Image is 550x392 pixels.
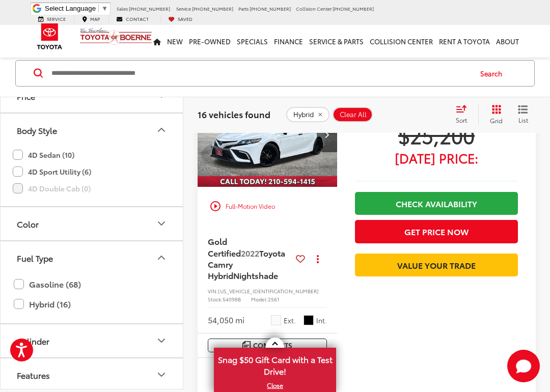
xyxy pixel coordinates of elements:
button: remove Hybrid [286,107,329,122]
span: 16 vehicles found [198,108,270,120]
div: Cylinder [155,334,168,347]
span: $25,200 [355,122,518,148]
div: Body Style [155,124,168,136]
span: Service [176,5,191,12]
a: My Saved Vehicles [160,16,200,22]
a: Gold Certified2022Toyota Camry HybridNightshade [208,236,292,281]
span: Contact [126,15,149,22]
a: Service [31,16,73,22]
div: Features [155,369,168,381]
a: Home [150,25,164,58]
a: About [493,25,522,58]
span: Ext. [284,316,296,325]
span: Grid [490,116,503,125]
span: ▼ [101,5,108,12]
span: Select Language [45,5,96,12]
span: VIN: [208,287,218,295]
span: Black [304,315,314,325]
span: Map [90,15,100,22]
a: Value Your Trade [355,254,518,276]
span: Clear All [340,110,367,119]
div: 2022 Toyota Camry Hybrid Nightshade 0 [197,82,338,187]
button: Toggle Chat Window [507,350,540,382]
span: Saved [178,15,193,22]
div: Fuel Type [155,251,168,264]
label: Gasoline (68) [14,275,170,293]
svg: Start Chat [507,350,540,382]
a: 2022 Toyota Camry Hybrid Nightshade2022 Toyota Camry Hybrid Nightshade2022 Toyota Camry Hybrid Ni... [197,82,338,187]
span: [PHONE_NUMBER] [333,5,374,12]
img: Toyota [31,20,69,53]
div: Color [155,217,168,230]
span: [DATE] Price: [355,153,518,163]
button: Actions [309,249,327,267]
div: Fuel Type [17,253,53,263]
span: Parts [238,5,249,12]
a: Collision Center [367,25,436,58]
span: Nightshade [233,269,278,281]
span: Collision Center [296,5,332,12]
span: 54098B [223,295,241,303]
span: Toyota Camry Hybrid [208,247,285,282]
input: Search by Make, Model, or Keyword [50,61,471,86]
button: List View [510,104,536,125]
button: ColorColor [1,207,184,240]
div: Price [17,91,35,101]
label: 4D Sport Utility (6) [13,163,91,180]
span: List [518,116,528,124]
img: Vic Vaughan Toyota of Boerne [79,27,152,45]
span: [PHONE_NUMBER] [129,5,170,12]
span: Sales [117,5,128,12]
a: Map [74,16,107,22]
span: [US_VEHICLE_IDENTIFICATION_NUMBER] [218,287,319,295]
span: Service [47,15,66,22]
div: Features [17,370,50,380]
a: Contact [108,16,156,22]
span: Hybrid [293,110,314,119]
a: Check Availability [355,192,518,215]
label: Hybrid (16) [14,295,170,313]
span: Snag $50 Gift Card with a Test Drive! [215,349,335,380]
a: Select Language​ [45,5,108,12]
label: 4D Sedan (10) [13,147,74,163]
button: Fuel TypeFuel Type [1,241,184,274]
span: 2561 [268,295,279,303]
img: 2022 Toyota Camry Hybrid Nightshade [197,82,338,188]
button: Search [471,61,517,86]
label: 4D Double Cab (0) [13,180,91,197]
button: FeaturesFeatures [1,358,184,391]
span: Int. [316,316,327,325]
span: 2022 [241,247,259,259]
span: [PHONE_NUMBER] [250,5,291,12]
button: Grid View [478,104,510,125]
div: 54,050 mi [208,314,244,326]
span: [PHONE_NUMBER] [192,5,233,12]
button: Select sort value [451,104,478,125]
div: Color [17,219,39,229]
button: Comments [208,339,327,352]
button: Get Price Now [355,220,518,243]
button: CylinderCylinder [1,324,184,357]
a: Pre-Owned [186,25,234,58]
a: New [164,25,186,58]
a: Service & Parts: Opens in a new tab [306,25,367,58]
a: Rent a Toyota [436,25,493,58]
div: Body Style [17,125,57,135]
span: White [271,315,281,325]
span: dropdown dots [317,255,319,263]
button: Clear All [333,107,373,122]
a: Specials [234,25,271,58]
span: Stock: [208,295,223,303]
button: Next image [317,117,337,152]
button: Body StyleBody Style [1,114,184,147]
span: Model: [251,295,268,303]
span: ​ [98,5,99,12]
a: Finance [271,25,306,58]
div: Cylinder [17,336,49,346]
span: Sort [456,116,467,124]
span: Gold Certified [208,235,241,258]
